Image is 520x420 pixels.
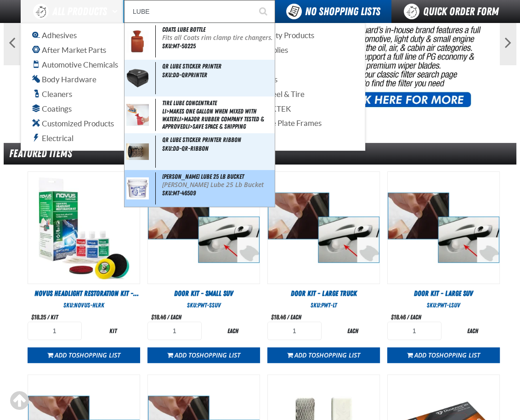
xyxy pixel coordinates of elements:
span: $18.25 [31,313,46,321]
span: QR Lube Sticker Printer [162,62,221,70]
span: each [410,313,421,321]
span: No Shopping Lists [305,5,380,18]
span: Door Kit - Large SUV [414,289,473,298]
span: PWT-SSUV [198,301,221,309]
button: Add toShopping List [147,347,260,363]
ul: li>Makes one gallon when mixed with waterli>Major rubber company tested & approvedli>Save space &... [162,108,273,177]
: View Details of the Door Kit - Small SUV [148,172,260,284]
span: $18.46 [151,313,166,321]
span: Adhesives [32,31,77,40]
img: 5b11589f194f7611828510-myers_tire-46509_6.jpg [126,177,149,200]
span: Coats Lube Bottle [162,26,205,33]
span: Electrical [32,134,73,142]
a: Novus Headlight Restoration Kit - Nexemo [28,289,140,299]
span: / [167,313,169,321]
span: each [170,313,181,321]
div: each [206,327,260,335]
img: Door Kit - Large Truck [268,172,379,284]
img: 5b11589f4163e092309056-coats_bottle_6.jpg [126,30,149,53]
span: SKU:MT-46509 [162,189,196,197]
span: each [290,313,301,321]
span: Add to [175,351,240,359]
span: Tire Lube Concentrate [162,99,217,107]
img: 63befc00749ab771189072-xp-H400-barcode-label-printer.png [126,67,149,90]
div: SKU: [28,301,140,310]
span: Door Kit - Small SUV [174,289,233,298]
: View Details of the Door Kit - Large Truck [268,172,379,284]
input: Product Quantity [387,322,441,340]
a: Door Kit - Large SUV [387,289,500,299]
span: Shopping List [196,351,240,359]
span: SKU:DD-QR-RIBBON [162,145,209,152]
span: / [287,313,289,321]
span: Novus Headlight Restoration Kit - Nexemo [34,289,139,308]
div: Featured Items [4,143,516,165]
span: PWT-LSUV [437,301,460,309]
span: Safety Products [251,31,314,40]
img: Door Kit - Small SUV [148,172,260,284]
span: All Products [52,3,107,20]
span: SKU:MT-50225 [162,42,196,50]
span: / [47,313,49,321]
a: Door Kit - Small SUV [147,289,260,299]
span: kit [51,313,58,321]
span: / [407,313,409,321]
span: Body Hardware [32,75,96,84]
span: Shopping List [436,351,480,359]
span: Door Kit - Large Truck [291,289,357,298]
button: Next [500,19,516,65]
span: [PERSON_NAME] Lube 25 Lb Bucket [162,173,244,180]
span: Coatings [32,104,72,113]
input: Product Quantity [267,322,322,340]
span: NOVUS-HLRK [74,301,104,309]
span: Automotive Chemicals [32,60,118,69]
span: After Market Parts [32,45,106,54]
span: QR Lube Sticker Printer Ribbon [162,136,241,143]
p: [PERSON_NAME] Lube 25 Lb Bucket [162,181,273,189]
span: Shopping List [316,351,360,359]
span: $18.46 [391,313,406,321]
: View Details of the Novus Headlight Restoration Kit - Nexemo [28,172,140,284]
span: Cleaners [32,90,72,98]
span: Add to [414,351,480,359]
img: 646fa139bb9cd653403871-QR-Lube-Printer-Ribbon.JPG [126,143,149,160]
div: SKU: [387,301,500,310]
p: Fits all Coats rim clamp tire changers. [162,34,273,42]
div: SKU: [147,301,260,310]
span: SKU:DD-QRPrinter [162,71,207,79]
img: Novus Headlight Restoration Kit - Nexemo [28,172,140,284]
span: Add to [294,351,360,359]
span: Add to [55,351,120,359]
img: Door Kit - Large SUV [388,172,499,284]
div: SKU: [267,301,380,310]
div: kit [86,327,141,335]
span: PWT-LT [321,301,337,309]
span: Customized Products [32,119,114,128]
div: each [446,327,500,335]
button: Add toShopping List [28,347,140,363]
div: Scroll to the top [9,391,29,411]
button: Add toShopping List [387,347,500,363]
span: License Plate Frames [251,119,322,127]
input: Product Quantity [28,322,82,340]
span: Wheel & Tire [251,90,305,98]
: View Details of the Door Kit - Large SUV [388,172,499,284]
button: Add toShopping List [267,347,380,363]
a: Door Kit - Large Truck [267,289,380,299]
button: Previous [4,19,20,65]
input: Product Quantity [147,322,202,340]
div: each [326,327,380,335]
span: Shopping List [76,351,120,359]
img: 5b11589f1d611846238490-46588.jpg [126,104,149,126]
span: $18.46 [271,313,286,321]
